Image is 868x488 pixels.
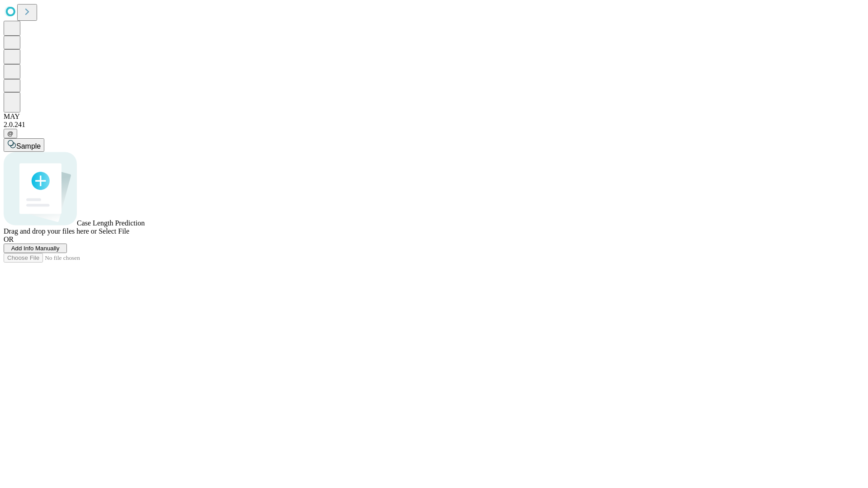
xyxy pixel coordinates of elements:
button: Add Info Manually [4,244,67,253]
span: Case Length Prediction [77,219,145,227]
button: @ [4,129,17,138]
span: Select File [99,227,129,235]
span: Sample [16,142,41,150]
span: @ [7,130,14,137]
div: 2.0.241 [4,121,864,129]
button: Sample [4,138,44,152]
div: MAY [4,113,864,121]
span: OR [4,235,14,243]
span: Add Info Manually [11,245,60,252]
span: Drag and drop your files here or [4,227,97,235]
